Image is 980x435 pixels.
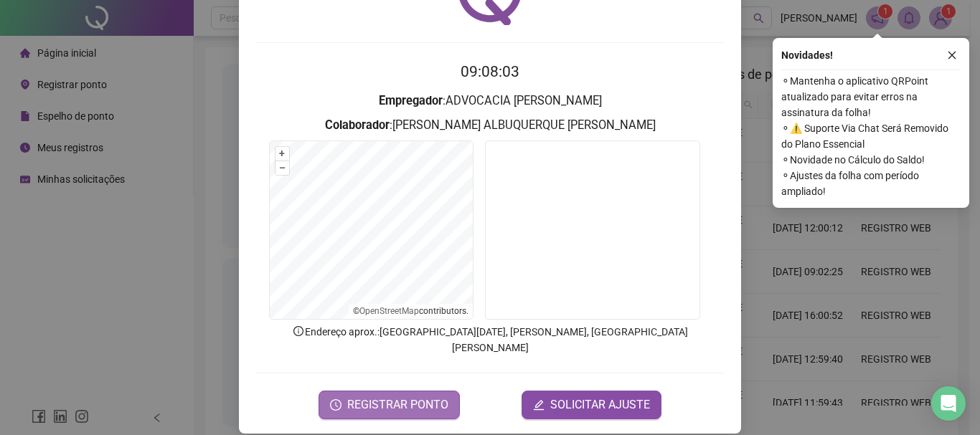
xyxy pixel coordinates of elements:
span: ⚬ ⚠️ Suporte Via Chat Será Removido do Plano Essencial [781,120,961,152]
span: ⚬ Ajustes da folha com período ampliado! [781,168,961,199]
span: REGISTRAR PONTO [347,396,448,414]
a: OpenStreetMap [359,306,419,316]
span: ⚬ Mantenha o aplicativo QRPoint atualizado para evitar erros na assinatura da folha! [781,73,961,120]
strong: Colaborador [325,118,390,132]
strong: Empregador [379,94,443,107]
span: Novidades ! [781,47,833,63]
span: info-circle [292,325,305,338]
span: close [947,50,957,60]
h3: : ADVOCACIA [PERSON_NAME] [256,92,724,110]
button: + [275,147,289,161]
span: clock-circle [330,399,341,411]
span: ⚬ Novidade no Cálculo do Saldo! [781,152,961,168]
span: SOLICITAR AJUSTE [550,396,650,414]
time: 09:08:03 [461,63,519,80]
div: Open Intercom Messenger [931,386,966,421]
button: REGISTRAR PONTO [319,391,460,419]
span: edit [533,399,545,411]
button: – [275,161,289,175]
h3: : [PERSON_NAME] ALBUQUERQUE [PERSON_NAME] [256,116,724,135]
button: editSOLICITAR AJUSTE [522,391,661,419]
p: Endereço aprox. : [GEOGRAPHIC_DATA][DATE], [PERSON_NAME], [GEOGRAPHIC_DATA][PERSON_NAME] [256,324,724,355]
li: © contributors. [353,306,468,316]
